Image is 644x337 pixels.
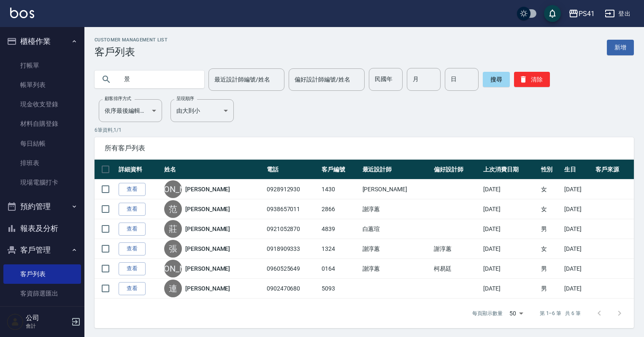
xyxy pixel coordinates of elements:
[95,46,168,58] h3: 客戶列表
[119,282,146,295] a: 查看
[506,302,526,325] div: 50
[360,160,432,179] th: 最近設計師
[579,8,595,19] div: PS41
[3,95,81,114] a: 現金收支登錄
[319,199,360,219] td: 2866
[119,183,146,196] a: 查看
[481,259,539,279] td: [DATE]
[3,173,81,192] a: 現場電腦打卡
[432,239,481,259] td: 謝淳蕙
[185,205,230,213] a: [PERSON_NAME]
[3,30,81,52] button: 櫃檯作業
[265,199,320,219] td: 0938657011
[562,160,593,179] th: 生日
[319,279,360,299] td: 5093
[540,310,581,317] p: 第 1–6 筆 共 6 筆
[3,114,81,133] a: 材料自購登錄
[265,259,320,279] td: 0960525649
[164,260,182,277] div: [PERSON_NAME]
[319,179,360,199] td: 1430
[99,99,162,122] div: 依序最後編輯時間
[3,134,81,153] a: 每日結帳
[539,259,562,279] td: 男
[562,179,593,199] td: [DATE]
[185,185,230,193] a: [PERSON_NAME]
[185,245,230,253] a: [PERSON_NAME]
[539,179,562,199] td: 女
[562,199,593,219] td: [DATE]
[562,259,593,279] td: [DATE]
[481,279,539,299] td: [DATE]
[565,5,598,22] button: PS41
[360,259,432,279] td: 謝淳蕙
[514,72,550,87] button: 清除
[360,199,432,219] td: 謝淳蕙
[601,6,634,22] button: 登出
[472,310,503,317] p: 每頁顯示數量
[185,225,230,233] a: [PERSON_NAME]
[319,160,360,179] th: 客戶編號
[360,239,432,259] td: 謝淳蕙
[3,217,81,239] button: 報表及分析
[176,95,194,102] label: 呈現順序
[95,126,634,134] p: 6 筆資料, 1 / 1
[119,223,146,236] a: 查看
[562,219,593,239] td: [DATE]
[319,239,360,259] td: 1324
[164,280,182,297] div: 連
[3,153,81,173] a: 排班表
[483,72,510,87] button: 搜尋
[481,179,539,199] td: [DATE]
[10,8,34,18] img: Logo
[539,160,562,179] th: 性別
[3,75,81,95] a: 帳單列表
[544,5,561,22] button: save
[481,199,539,219] td: [DATE]
[162,160,265,179] th: 姓名
[119,203,146,216] a: 查看
[265,160,320,179] th: 電話
[7,313,24,330] img: Person
[118,68,198,91] input: 搜尋關鍵字
[562,239,593,259] td: [DATE]
[3,264,81,284] a: 客戶列表
[360,219,432,239] td: 白蕙瑄
[539,199,562,219] td: 女
[539,239,562,259] td: 女
[265,219,320,239] td: 0921052870
[164,180,182,198] div: [PERSON_NAME]
[265,179,320,199] td: 0928912930
[116,160,162,179] th: 詳細資料
[432,160,481,179] th: 偏好設計師
[105,144,624,152] span: 所有客戶列表
[164,200,182,218] div: 范
[3,284,81,303] a: 客資篩選匯出
[607,40,634,55] a: 新增
[105,95,131,102] label: 顧客排序方式
[26,314,69,322] h5: 公司
[481,219,539,239] td: [DATE]
[593,160,634,179] th: 客戶來源
[539,279,562,299] td: 男
[119,262,146,275] a: 查看
[481,160,539,179] th: 上次消費日期
[481,239,539,259] td: [DATE]
[539,219,562,239] td: 男
[170,99,234,122] div: 由大到小
[360,179,432,199] td: [PERSON_NAME]
[319,259,360,279] td: 0164
[3,56,81,75] a: 打帳單
[3,196,81,217] button: 預約管理
[26,322,69,330] p: 會計
[319,219,360,239] td: 4839
[562,279,593,299] td: [DATE]
[119,242,146,255] a: 查看
[164,220,182,238] div: 莊
[3,303,81,323] a: 卡券管理
[3,239,81,261] button: 客戶管理
[164,240,182,258] div: 張
[185,264,230,273] a: [PERSON_NAME]
[185,284,230,293] a: [PERSON_NAME]
[265,279,320,299] td: 0902470680
[432,259,481,279] td: 柯易廷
